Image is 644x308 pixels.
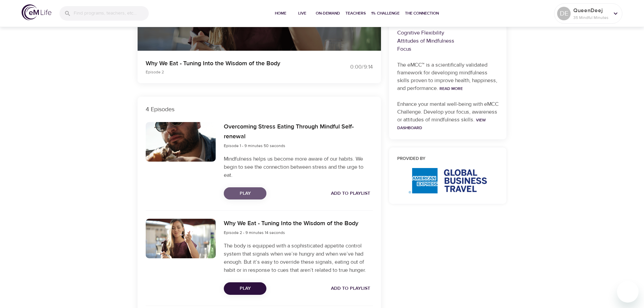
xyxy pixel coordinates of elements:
[397,100,499,132] p: Enhance your mental well-being with eMCC Challenge. Develop your focus, awareness or attitudes of...
[439,86,463,91] a: Read More
[573,6,609,15] p: QueenDeej
[409,168,487,193] img: AmEx%20GBT%20logo.png
[328,282,373,295] button: Add to Playlist
[146,59,314,68] p: Why We Eat - Tuning Into the Wisdom of the Body
[397,117,486,131] a: View Dashboard
[345,10,366,17] span: Teachers
[371,10,400,17] span: 1% Challenge
[224,282,266,295] button: Play
[331,189,370,198] span: Add to Playlist
[617,281,639,303] iframe: Button to launch messaging window
[146,105,373,114] p: 4 Episodes
[573,15,609,21] p: 35 Mindful Minutes
[146,69,314,75] p: Episode 2
[331,284,370,293] span: Add to Playlist
[397,45,499,53] p: Focus
[224,155,373,179] p: Mindfulness helps us become more aware of our habits. We begin to see the connection between stre...
[397,29,499,37] p: Cognitive Flexibility
[224,187,266,200] button: Play
[397,61,499,92] p: The eMCC™ is a scientifically validated framework for developing mindfulness skills proven to imp...
[397,37,499,45] p: Attitudes of Mindfulness
[224,143,285,148] span: Episode 1 - 9 minutes 50 seconds
[272,10,289,17] span: Home
[328,187,373,200] button: Add to Playlist
[557,7,571,20] div: DE
[397,156,499,163] h6: Provided by
[74,6,149,21] input: Find programs, teachers, etc...
[229,284,261,293] span: Play
[316,10,340,17] span: On-Demand
[224,122,373,142] h6: Overcoming Stress Eating Through Mindful Self-renewal
[229,189,261,198] span: Play
[224,219,358,229] h6: Why We Eat - Tuning Into the Wisdom of the Body
[224,242,373,274] p: The body is equipped with a sophisticated appetite control system that signals when we’re hungry ...
[224,230,285,235] span: Episode 2 - 9 minutes 14 seconds
[405,10,439,17] span: The Connection
[294,10,310,17] span: Live
[322,63,373,71] div: 0:00 / 9:14
[22,4,51,20] img: logo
